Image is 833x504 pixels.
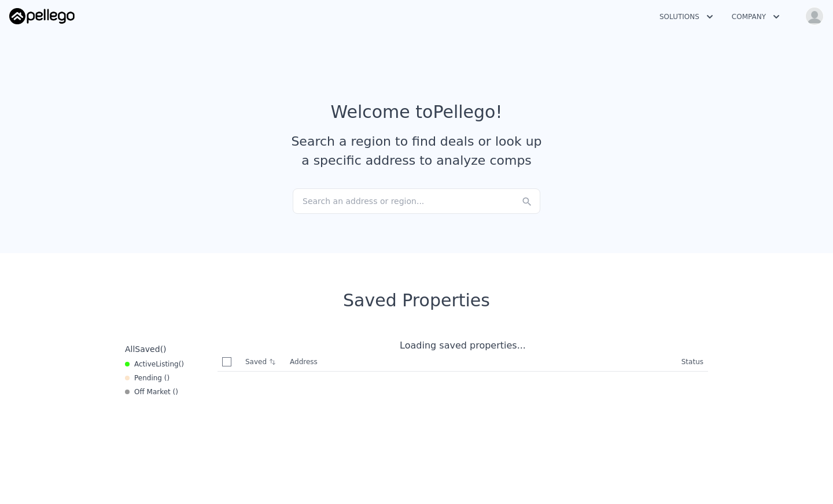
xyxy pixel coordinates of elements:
div: Loading saved properties... [218,339,708,353]
div: Search an address or region... [293,188,540,214]
div: Welcome to Pellego ! [331,102,503,123]
div: Search a region to find deals or look up a specific address to analyze comps [287,132,546,170]
img: Pellego [9,8,75,24]
span: Listing [156,360,179,368]
img: avatar [805,7,824,25]
div: All ( ) [125,343,167,355]
div: Off Market ( ) [125,387,178,396]
span: Active ( ) [134,360,184,369]
th: Status [677,353,708,372]
th: Saved [241,353,285,371]
div: Saved Properties [120,290,713,311]
button: Company [723,6,789,27]
div: Pending ( ) [125,373,169,383]
span: Saved [135,344,160,354]
button: Solutions [650,6,723,27]
th: Address [285,353,677,372]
